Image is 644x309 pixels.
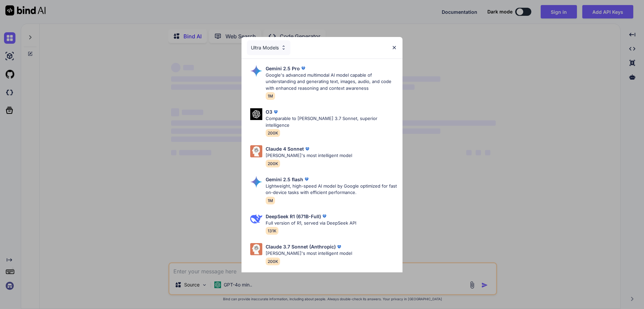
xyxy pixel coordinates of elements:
span: 200K [266,160,280,167]
p: Lightweight, high-speed AI model by Google optimized for fast on-device tasks with efficient perf... [266,183,397,196]
img: Pick Models [250,108,262,120]
img: premium [272,109,279,115]
img: premium [300,65,307,72]
p: DeepSeek R1 (671B-Full) [266,213,321,220]
img: Pick Models [250,243,262,255]
p: Claude 3.7 Sonnet (Anthropic) [266,243,336,250]
img: Pick Models [250,65,262,77]
span: 200K [266,258,280,265]
span: 1M [266,197,275,204]
p: Claude 4 Sonnet [266,145,304,152]
p: Gemini 2.5 flash [266,176,303,183]
p: Full version of R1, served via DeepSeek API [266,220,356,227]
span: 200K [266,129,280,137]
p: Gemini 2.5 Pro [266,65,300,72]
img: premium [303,176,310,183]
img: close [391,45,397,50]
img: premium [336,243,342,250]
p: Google's advanced multimodal AI model capable of understanding and generating text, images, audio... [266,72,397,92]
span: 131K [266,227,278,235]
span: 1M [266,92,275,100]
img: Pick Models [250,145,262,157]
img: premium [321,213,328,220]
img: Pick Models [250,176,262,188]
img: Pick Models [250,213,262,225]
p: O3 [266,108,272,115]
p: Comparable to [PERSON_NAME] 3.7 Sonnet, superior intelligence [266,115,397,128]
img: premium [304,146,311,152]
p: [PERSON_NAME]'s most intelligent model [266,152,352,159]
div: Ultra Models [247,40,290,55]
p: [PERSON_NAME]'s most intelligent model [266,250,352,257]
img: Pick Models [281,45,286,50]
